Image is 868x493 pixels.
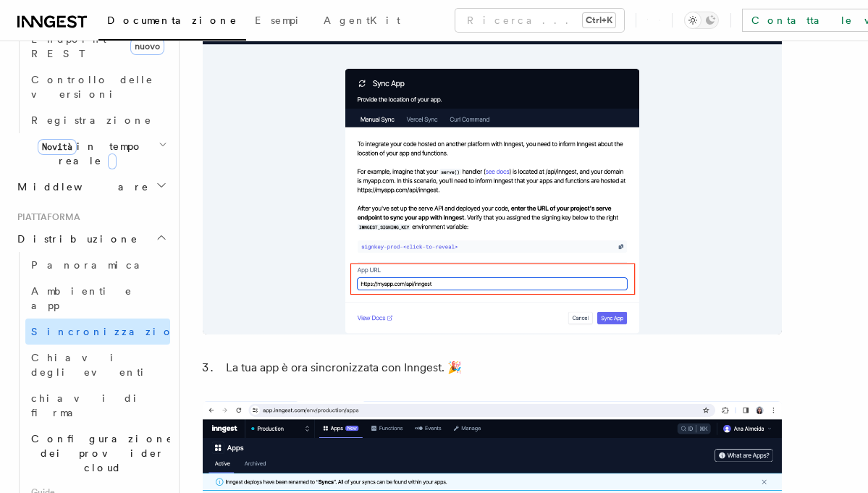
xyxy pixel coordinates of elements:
font: AgentKit [324,14,400,26]
font: Configurazione dei provider cloud [31,433,174,473]
a: Controllo delle versioni [25,67,170,107]
button: Novitàin tempo reale [12,133,170,174]
font: nuovo [135,41,160,51]
button: Ricerca...Ctrl+K [455,9,624,32]
a: Documentazione [98,4,246,41]
font: Esempi [255,14,306,26]
font: Middleware [17,181,149,193]
button: Middleware [12,174,170,200]
font: Novità [42,142,72,152]
font: Registrazione [31,114,152,126]
a: AgentKit [315,4,409,39]
font: Controllo delle versioni [31,74,153,100]
a: Endpoint RESTnuovo [25,26,170,67]
font: Ambienti e app [31,285,132,311]
button: Configurazione dei provider cloud [25,426,170,481]
font: chiavi di firma [31,392,144,418]
font: Distribuzione [17,233,138,245]
font: La tua app è ora sincronizzata con Inngest. 🎉 [226,361,462,374]
a: Ambienti e app [25,278,170,319]
font: Documentazione [107,14,237,26]
a: Panoramica [25,252,170,278]
font: Sincronizzazione [31,326,191,337]
font: Ricerca... [467,14,577,26]
a: chiavi di firma [25,385,170,426]
font: in tempo reale [59,140,143,167]
button: Attiva la modalità scura [684,12,719,29]
font: Panoramica [31,259,151,271]
kbd: Ctrl+K [583,13,615,28]
font: Chiavi degli eventi [31,352,151,378]
a: Chiavi degli eventi [25,345,170,385]
a: Esempi [246,4,315,39]
font: Piattaforma [17,212,80,222]
a: Sincronizzazione [25,319,170,345]
button: Distribuzione [12,226,170,252]
a: Registrazione [25,107,170,133]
